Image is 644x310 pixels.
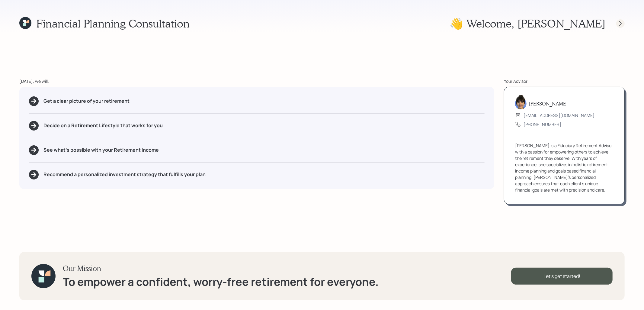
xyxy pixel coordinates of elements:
[515,95,527,109] img: treva-nostdahl-headshot.png
[43,147,159,153] h5: See what's possible with your Retirement Income
[524,112,594,118] div: [EMAIL_ADDRESS][DOMAIN_NAME]
[63,275,379,288] h1: To empower a confident, worry-free retirement for everyone.
[43,98,130,104] h5: Get a clear picture of your retirement
[511,268,613,285] div: Let's get started!
[515,142,614,193] div: [PERSON_NAME] is a Fiduciary Retirement Advisor with a passion for empowering others to achieve t...
[43,172,206,177] h5: Recommend a personalized investment strategy that fulfills your plan
[450,17,605,30] h1: 👋 Welcome , [PERSON_NAME]
[529,101,568,106] h5: [PERSON_NAME]
[504,78,625,84] div: Your Advisor
[19,78,494,84] div: [DATE], we will:
[43,123,163,128] h5: Decide on a Retirement Lifestyle that works for you
[524,121,561,128] div: [PHONE_NUMBER]
[36,17,190,30] h1: Financial Planning Consultation
[63,264,379,273] h3: Our Mission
